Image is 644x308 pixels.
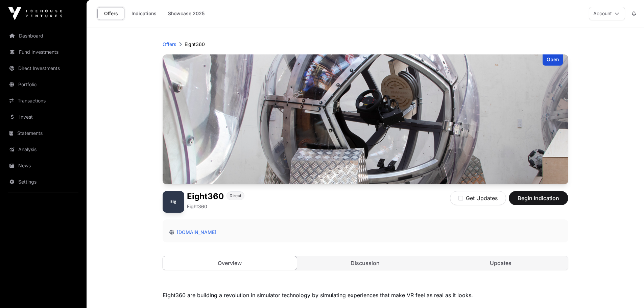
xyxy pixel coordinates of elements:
[163,256,297,270] a: Overview
[5,93,81,108] a: Transactions
[450,191,506,205] button: Get Updates
[5,142,81,157] a: Analysis
[185,41,205,48] p: Eight360
[163,54,568,184] img: Eight360
[5,110,81,124] a: Invest
[5,126,81,141] a: Statements
[97,7,124,20] a: Offers
[187,203,207,210] p: Eight360
[230,193,241,198] span: Direct
[5,61,81,76] a: Direct Investments
[163,41,176,48] a: Offers
[163,290,568,300] div: Eight360 are building a revolution in simulator technology by simulating experiences that make VR...
[187,191,224,202] h1: Eight360
[5,45,81,60] a: Fund Investments
[5,158,81,173] a: News
[5,28,81,43] a: Dashboard
[164,7,209,20] a: Showcase 2025
[509,191,568,205] button: Begin Indication
[589,7,625,20] button: Account
[127,7,161,20] a: Indications
[5,77,81,92] a: Portfolio
[298,256,432,270] a: Discussion
[174,229,216,235] a: [DOMAIN_NAME]
[434,256,568,270] a: Updates
[517,194,560,202] span: Begin Indication
[8,7,62,20] img: Icehouse Ventures Logo
[543,54,563,66] div: Open
[509,198,568,205] a: Begin Indication
[163,256,568,270] nav: Tabs
[163,191,184,213] img: Eight360
[5,174,81,189] a: Settings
